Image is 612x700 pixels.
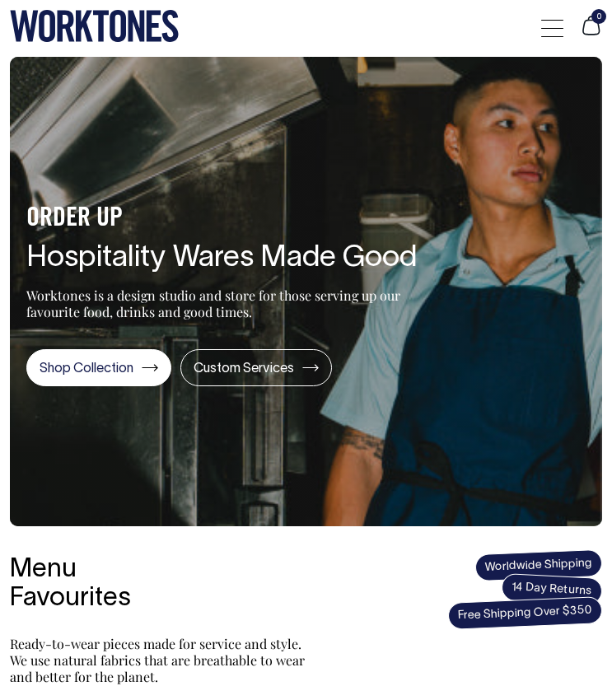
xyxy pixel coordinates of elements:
[26,349,171,386] a: Shop Collection
[501,573,603,606] span: 14 Day Returns
[10,555,191,613] h3: Menu Favourites
[26,204,417,233] h4: ORDER UP
[474,548,602,581] span: Worldwide Shipping
[591,9,606,24] span: 0
[180,349,332,386] a: Custom Services
[580,27,602,39] a: 0
[447,597,602,631] span: Free Shipping Over $350
[26,287,401,320] p: Worktones is a design studio and store for those serving up our favourite food, drinks and good t...
[26,242,417,275] h1: Hospitality Wares Made Good
[10,636,306,685] p: Ready-to-wear pieces made for service and style. We use natural fabrics that are breathable to we...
